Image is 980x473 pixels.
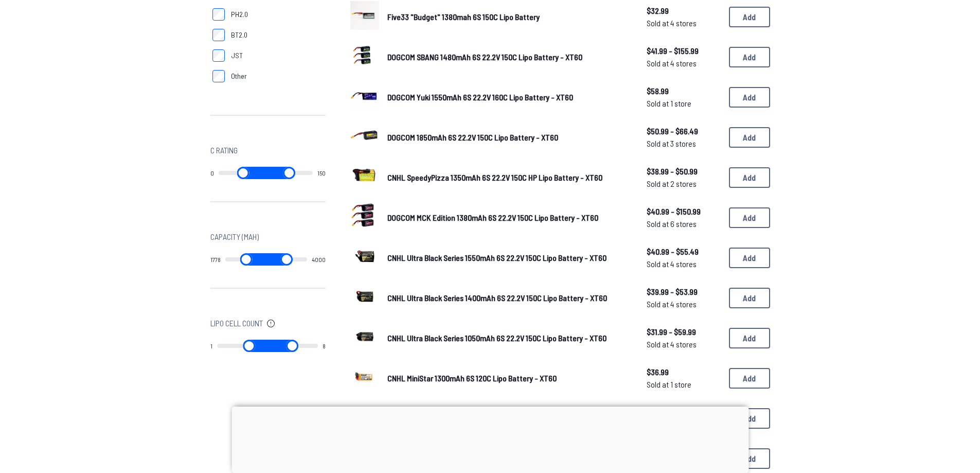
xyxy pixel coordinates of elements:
[387,212,630,224] a: DOGCOM MCK Edition 1380mAh 6S 22.2V 150C Lipo Battery - XT60
[387,253,607,262] span: CNHL Ultra Black Series 1550mAh 6S 22.2V 150C Lipo Battery - XT60
[350,81,379,110] img: image
[647,406,721,418] span: $39.50 - $67.49
[350,322,379,354] a: image
[647,17,721,29] span: Sold at 4 stores
[387,11,630,23] a: Five33 "Budget" 1380mah 6S 150C Lipo Battery
[350,41,379,73] a: image
[350,282,379,311] img: image
[350,362,379,394] a: image
[323,342,326,350] output: 8
[729,248,770,268] button: Add
[729,408,770,429] button: Add
[647,258,721,270] span: Sold at 4 stores
[647,137,721,150] span: Sold at 3 stores
[729,207,770,228] button: Add
[387,92,573,102] span: DOGCOM Yuki 1550mAh 6S 22.2V 160C Lipo Battery - XT60
[350,162,379,194] a: image
[387,172,602,182] span: CNHL SpeedyPizza 1350mAh 6S 22.2V 150C HP Lipo Battery - XT60
[231,50,243,61] span: JST
[231,71,247,81] span: Other
[729,47,770,67] button: Add
[387,132,558,142] span: DOGCOM 1850mAh 6S 22.2V 150C Lipo Battery - XT60
[647,378,721,391] span: Sold at 1 store
[350,162,379,190] img: image
[387,332,630,344] a: CNHL Ultra Black Series 1050mAh 6S 22.2V 150C Lipo Battery - XT60
[231,30,247,40] span: BT2.0
[387,51,630,63] a: DOGCOM SBANG 1480mAh 6S 22.2V 150C Lipo Battery - XT60
[210,255,221,264] output: 1778
[647,85,721,97] span: $58.99
[350,121,379,153] a: image
[647,298,721,310] span: Sold at 4 stores
[210,342,212,350] output: 1
[387,372,630,384] a: CNHL MiniStar 1300mAh 6S 120C Lipo Battery - XT60
[387,52,582,62] span: DOGCOM SBANG 1480mAh 6S 22.2V 150C Lipo Battery - XT60
[350,322,379,351] img: image
[729,87,770,108] button: Add
[647,205,721,218] span: $40.99 - $150.99
[210,169,214,177] output: 0
[350,242,379,271] img: image
[350,242,379,274] a: image
[212,8,225,21] input: PH2.0
[350,121,379,150] img: image
[210,144,238,156] span: C Rating
[212,70,225,82] input: Other
[350,1,379,33] a: image
[647,45,721,57] span: $41.99 - $155.99
[387,213,598,222] span: DOGCOM MCK Edition 1380mAh 6S 22.2V 150C Lipo Battery - XT60
[312,255,326,264] output: 4000
[647,338,721,351] span: Sold at 4 stores
[647,5,721,17] span: $32.99
[317,169,326,177] output: 150
[647,326,721,338] span: $31.99 - $59.99
[387,12,540,22] span: Five33 "Budget" 1380mah 6S 150C Lipo Battery
[387,252,630,264] a: CNHL Ultra Black Series 1550mAh 6S 22.2V 150C Lipo Battery - XT60
[647,57,721,69] span: Sold at 4 stores
[387,91,630,103] a: DOGCOM Yuki 1550mAh 6S 22.2V 160C Lipo Battery - XT60
[647,286,721,298] span: $39.99 - $53.99
[350,1,379,30] img: image
[387,293,607,303] span: CNHL Ultra Black Series 1400mAh 6S 22.2V 150C Lipo Battery - XT60
[350,202,379,234] a: image
[210,317,263,329] span: Lipo Cell Count
[647,366,721,378] span: $36.99
[647,178,721,190] span: Sold at 2 stores
[350,81,379,113] a: image
[729,448,770,469] button: Add
[387,292,630,304] a: CNHL Ultra Black Series 1400mAh 6S 22.2V 150C Lipo Battery - XT60
[350,362,379,391] img: image
[387,333,607,343] span: CNHL Ultra Black Series 1050mAh 6S 22.2V 150C Lipo Battery - XT60
[647,218,721,230] span: Sold at 6 stores
[387,131,630,144] a: DOGCOM 1850mAh 6S 22.2V 150C Lipo Battery - XT60
[729,288,770,308] button: Add
[210,231,259,243] span: Capacity (mAh)
[350,202,379,231] img: image
[387,171,630,184] a: CNHL SpeedyPizza 1350mAh 6S 22.2V 150C HP Lipo Battery - XT60
[729,7,770,27] button: Add
[729,167,770,188] button: Add
[729,368,770,389] button: Add
[212,49,225,62] input: JST
[647,125,721,137] span: $50.99 - $66.49
[647,246,721,258] span: $40.99 - $55.49
[647,165,721,178] span: $38.99 - $50.99
[212,29,225,41] input: BT2.0
[387,373,557,383] span: CNHL MiniStar 1300mAh 6S 120C Lipo Battery - XT60
[231,9,248,20] span: PH2.0
[729,328,770,348] button: Add
[729,127,770,148] button: Add
[350,282,379,314] a: image
[647,97,721,110] span: Sold at 1 store
[231,407,749,470] iframe: Advertisement
[350,41,379,70] img: image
